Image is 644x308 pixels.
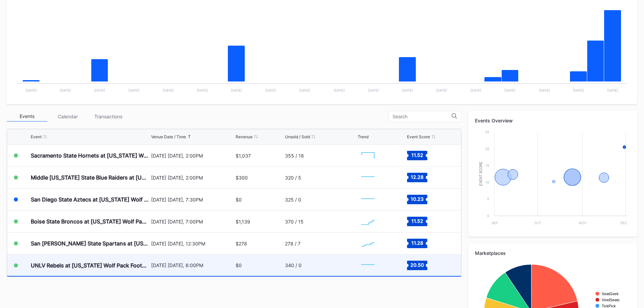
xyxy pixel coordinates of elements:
div: Events Overview [475,118,630,123]
div: [DATE] [DATE], 6:00PM [151,262,234,268]
text: Event Score [479,162,483,186]
text: [DATE] [539,88,550,92]
text: [DATE] [128,88,140,92]
text: [DATE] [334,88,345,92]
div: $278 [236,241,247,246]
text: [DATE] [402,88,413,92]
div: [DATE] [DATE], 2:00PM [151,153,234,159]
div: Marketplaces [475,250,630,256]
div: 325 / 0 [285,197,301,203]
div: Venue Date / Time [151,134,186,139]
div: [DATE] [DATE], 7:30PM [151,197,234,203]
text: 11.28 [411,240,423,246]
div: Event Score [407,134,430,139]
div: 278 / 7 [285,241,301,246]
text: [DATE] [197,88,208,92]
div: 340 / 0 [285,262,302,268]
svg: Chart title [358,235,378,252]
text: [DATE] [504,88,516,92]
div: [DATE] [DATE], 12:30PM [151,241,234,246]
div: UNLV Rebels at [US_STATE] Wolf Pack Football [31,262,149,269]
input: Search [392,114,452,119]
text: 15 [485,163,489,167]
div: 355 / 18 [285,153,304,159]
div: San [PERSON_NAME] State Spartans at [US_STATE] Wolf Pack Football [31,240,149,247]
svg: Chart title [358,147,378,164]
text: 25 [485,130,489,134]
svg: Chart title [358,169,378,186]
text: [DATE] [163,88,174,92]
div: $300 [236,175,248,181]
div: $1,139 [236,219,250,224]
text: [DATE] [573,88,584,92]
text: [DATE] [231,88,242,92]
div: 370 / 15 [285,219,304,224]
div: San Diego State Aztecs at [US_STATE] Wolf Pack Football [31,196,149,203]
text: [DATE] [436,88,447,92]
text: 10.23 [411,196,424,202]
div: Calendar [47,111,88,122]
div: [DATE] [DATE], 7:00PM [151,219,234,224]
text: SeatGeek [602,292,619,296]
svg: Chart title [475,128,630,230]
div: Revenue [236,134,253,139]
text: [DATE] [60,88,71,92]
text: 5 [487,197,489,201]
svg: Chart title [358,213,378,230]
text: 20 [485,147,489,151]
text: TickPick [602,304,616,308]
div: Transactions [88,111,128,122]
div: Events [7,111,47,122]
div: Boise State Broncos at [US_STATE] Wolf Pack Football (Rescheduled from 10/25) [31,218,149,225]
div: 320 / 5 [285,175,301,181]
text: Dec [620,221,627,225]
text: [DATE] [607,88,618,92]
text: Oct [534,221,541,225]
div: $1,037 [236,153,251,159]
text: [DATE] [299,88,310,92]
text: 11.52 [411,152,423,158]
div: Unsold / Sold [285,134,310,139]
svg: Chart title [358,191,378,208]
div: $0 [236,262,242,268]
text: [DATE] [94,88,105,92]
div: [DATE] [DATE], 2:00PM [151,175,234,181]
text: 20.50 [410,262,424,267]
div: Trend [358,134,368,139]
text: [DATE] [470,88,481,92]
div: Sacramento State Hornets at [US_STATE] Wolf Pack Football [31,152,149,159]
text: 0 [487,214,489,218]
text: 10 [485,180,489,184]
svg: Chart title [358,257,378,274]
div: Event [31,134,42,139]
text: Nov [579,221,587,225]
text: [DATE] [265,88,276,92]
text: VividSeats [602,298,620,302]
text: [DATE] [368,88,379,92]
text: [DATE] [26,88,37,92]
text: 11.52 [411,218,423,224]
text: 12.28 [411,174,424,180]
div: Middle [US_STATE] State Blue Raiders at [US_STATE] Wolf Pack [31,174,149,181]
text: Sep [492,221,498,225]
div: $0 [236,197,242,203]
